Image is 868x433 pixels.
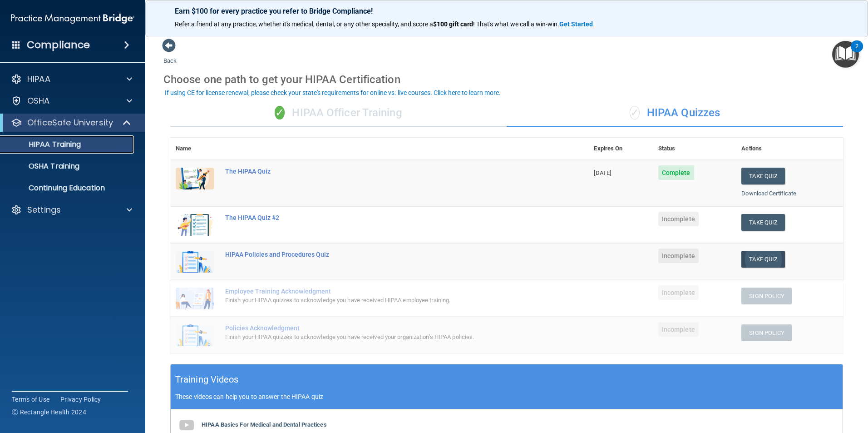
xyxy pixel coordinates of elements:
a: Terms of Use [12,395,49,404]
div: HIPAA Quizzes [507,100,843,127]
div: HIPAA Officer Training [170,100,507,127]
span: Incomplete [658,322,699,337]
p: Earn $100 for every practice you refer to Bridge Compliance! [175,7,838,15]
img: PMB logo [11,10,134,28]
a: OfficeSafe University [11,117,132,128]
span: ! That's what we call a win-win. [473,20,559,28]
a: Back [163,46,177,64]
a: Privacy Policy [60,395,101,404]
div: The HIPAA Quiz #2 [225,214,543,221]
h4: Compliance [27,39,90,51]
div: If using CE for license renewal, please check your state's requirements for online vs. live cours... [165,90,501,96]
p: These videos can help you to answer the HIPAA quiz [175,393,838,400]
div: Finish your HIPAA quizzes to acknowledge you have received your organization’s HIPAA policies. [225,332,543,343]
p: HIPAA [27,74,50,85]
button: Take Quiz [741,214,785,231]
p: OfficeSafe University [27,117,113,128]
button: Take Quiz [741,251,785,268]
a: Download Certificate [741,190,796,197]
h5: Training Videos [175,372,239,388]
span: Incomplete [658,249,699,263]
span: Complete [658,165,694,180]
strong: Get Started [559,20,593,28]
button: Sign Policy [741,288,792,304]
b: HIPAA Basics For Medical and Dental Practices [202,421,327,428]
span: Ⓒ Rectangle Health 2024 [12,408,86,417]
a: Settings [11,204,132,215]
span: [DATE] [594,169,611,176]
span: ✓ [275,106,285,119]
div: Choose one path to get your HIPAA Certification [163,66,850,93]
th: Name [170,138,220,160]
button: If using CE for license renewal, please check your state's requirements for online vs. live cours... [163,88,502,97]
a: OSHA [11,95,132,106]
th: Actions [736,138,843,160]
span: Refer a friend at any practice, whether it's medical, dental, or any other speciality, and score a [175,20,433,28]
a: HIPAA [11,74,132,85]
div: Policies Acknowledgment [225,324,543,332]
div: Employee Training Acknowledgment [225,288,543,295]
p: OSHA Training [6,162,79,171]
div: The HIPAA Quiz [225,168,543,175]
span: Incomplete [658,285,699,300]
div: HIPAA Policies and Procedures Quiz [225,251,543,258]
span: Incomplete [658,212,699,226]
div: 2 [855,46,858,58]
p: OSHA [27,95,50,106]
span: ✓ [630,106,640,119]
p: Continuing Education [6,184,130,193]
p: Settings [27,204,61,215]
th: Expires On [588,138,652,160]
th: Status [653,138,736,160]
p: HIPAA Training [6,140,81,149]
a: Get Started [559,20,594,28]
div: Finish your HIPAA quizzes to acknowledge you have received HIPAA employee training. [225,295,543,306]
button: Open Resource Center, 2 new notifications [832,41,859,68]
strong: $100 gift card [433,20,473,28]
button: Sign Policy [741,324,792,341]
button: Take Quiz [741,168,785,184]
